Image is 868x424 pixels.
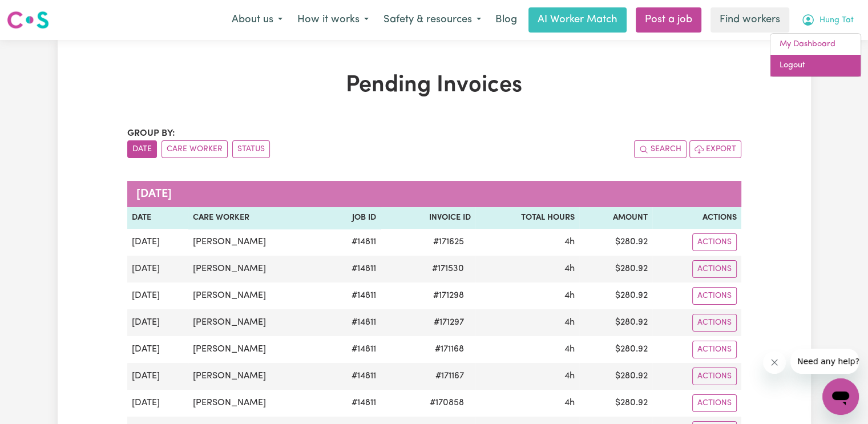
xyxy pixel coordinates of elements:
span: 4 hours [564,264,575,273]
button: How it works [290,8,376,32]
span: 4 hours [564,345,575,354]
button: sort invoices by date [127,140,157,158]
td: # 14811 [325,229,381,256]
a: My Dashboard [770,34,861,55]
button: About us [224,8,290,32]
td: # 14811 [325,363,381,390]
td: # 14811 [325,390,381,417]
iframe: Close message [763,351,786,374]
td: $ 280.92 [579,282,652,309]
button: Export [689,140,741,158]
a: Careseekers logo [7,7,49,33]
th: Actions [652,207,741,229]
span: # 171530 [425,262,471,276]
span: Need any help? [7,8,69,17]
th: Job ID [325,207,381,229]
th: Total Hours [475,207,579,229]
iframe: Message from company [790,349,859,374]
th: Invoice ID [381,207,475,229]
caption: [DATE] [127,181,741,207]
button: sort invoices by care worker [162,140,228,158]
div: My Account [770,33,861,77]
td: [DATE] [127,390,189,417]
span: # 170858 [423,396,471,410]
h1: Pending Invoices [127,72,741,99]
a: AI Worker Match [528,7,627,33]
td: [DATE] [127,363,189,390]
span: 4 hours [564,291,575,300]
a: Blog [488,7,524,33]
span: # 171298 [426,289,471,302]
td: [PERSON_NAME] [188,282,325,309]
th: Date [127,207,189,229]
td: $ 280.92 [579,390,652,417]
button: sort invoices by paid status [232,140,270,158]
span: 4 hours [564,237,575,247]
th: Amount [579,207,652,229]
td: $ 280.92 [579,363,652,390]
td: # 14811 [325,256,381,282]
button: Safety & resources [376,8,488,32]
td: [PERSON_NAME] [188,336,325,363]
span: 4 hours [564,371,575,381]
td: [PERSON_NAME] [188,363,325,390]
img: Careseekers logo [7,10,49,30]
td: [DATE] [127,282,189,309]
td: [DATE] [127,336,189,363]
td: $ 280.92 [579,309,652,336]
button: Actions [692,314,737,332]
td: $ 280.92 [579,256,652,282]
span: 4 hours [564,398,575,407]
a: Logout [770,55,861,76]
td: [PERSON_NAME] [188,309,325,336]
span: Group by: [127,129,175,138]
button: Search [634,140,687,158]
button: Actions [692,287,737,305]
span: # 171625 [426,235,471,249]
td: [PERSON_NAME] [188,256,325,282]
button: Actions [692,394,737,412]
button: Actions [692,233,737,251]
td: # 14811 [325,309,381,336]
td: [DATE] [127,229,189,256]
td: # 14811 [325,282,381,309]
span: # 171168 [428,342,471,356]
td: [PERSON_NAME] [188,229,325,256]
button: Actions [692,368,737,385]
button: Actions [692,260,737,278]
td: $ 280.92 [579,229,652,256]
span: Hung Tat [819,14,854,27]
iframe: Button to launch messaging window [822,378,859,415]
a: Post a job [636,7,701,33]
span: 4 hours [564,318,575,327]
td: [PERSON_NAME] [188,390,325,417]
th: Care Worker [188,207,325,229]
td: $ 280.92 [579,336,652,363]
td: # 14811 [325,336,381,363]
a: Find workers [710,7,789,33]
span: # 171167 [429,369,471,383]
button: My Account [794,8,861,32]
span: # 171297 [427,316,471,329]
button: Actions [692,341,737,358]
td: [DATE] [127,256,189,282]
td: [DATE] [127,309,189,336]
